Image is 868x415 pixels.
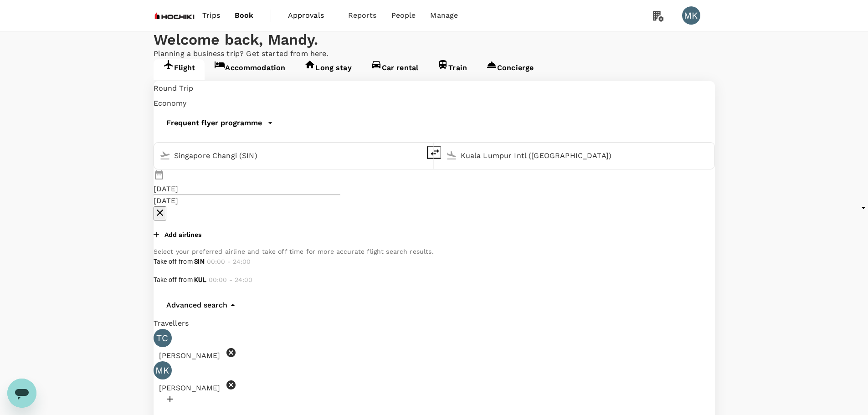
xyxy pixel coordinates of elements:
div: Welcome back , Mandy . [154,31,715,48]
div: MK [154,361,172,379]
div: TC [154,329,172,347]
p: Add airlines [164,230,201,239]
span: Book [235,10,254,21]
b: KUL [194,276,206,283]
div: Economy [154,96,726,111]
div: Travellers [154,318,715,329]
a: Train [428,59,477,80]
span: Manage [430,10,458,21]
a: Long stay [295,59,361,80]
b: SIN [194,258,205,265]
span: People [391,10,416,21]
p: Select your preferred airline and take off time for more accurate flight search results. [154,247,715,256]
button: Open [708,154,710,156]
button: Frequent flyer programme [154,111,286,135]
input: Going to [461,149,695,163]
span: Take off from [154,258,205,265]
img: Hochiki Asia Pacific Pte Ltd [154,5,195,26]
span: Approvals [288,10,334,21]
div: [DATE] [154,184,179,195]
a: Car rental [361,59,428,80]
span: 00:00 - 24:00 [207,258,251,265]
button: delete [427,146,441,159]
button: Open [421,154,423,156]
button: Advanced search [154,292,251,318]
p: Advanced search [166,301,227,309]
a: Accommodation [205,59,295,80]
span: Take off from [154,276,206,283]
div: TC[PERSON_NAME] [154,329,715,361]
span: [PERSON_NAME] [154,351,226,360]
span: Reports [348,10,377,21]
p: Frequent flyer programme [166,119,262,127]
div: [DATE] [154,195,179,206]
div: MK [682,6,700,25]
span: 00:00 - 24:00 [209,276,252,283]
p: Planning a business trip? Get started from here. [154,48,715,59]
input: Depart from [174,149,409,163]
div: MK[PERSON_NAME] [154,361,715,394]
iframe: Button to launch messaging window [7,379,36,408]
button: Add airlines [154,230,201,239]
a: Concierge [477,59,543,80]
span: [PERSON_NAME] [154,384,226,392]
span: Trips [202,10,220,21]
div: Round Trip [154,81,726,96]
a: Flight [154,59,205,80]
